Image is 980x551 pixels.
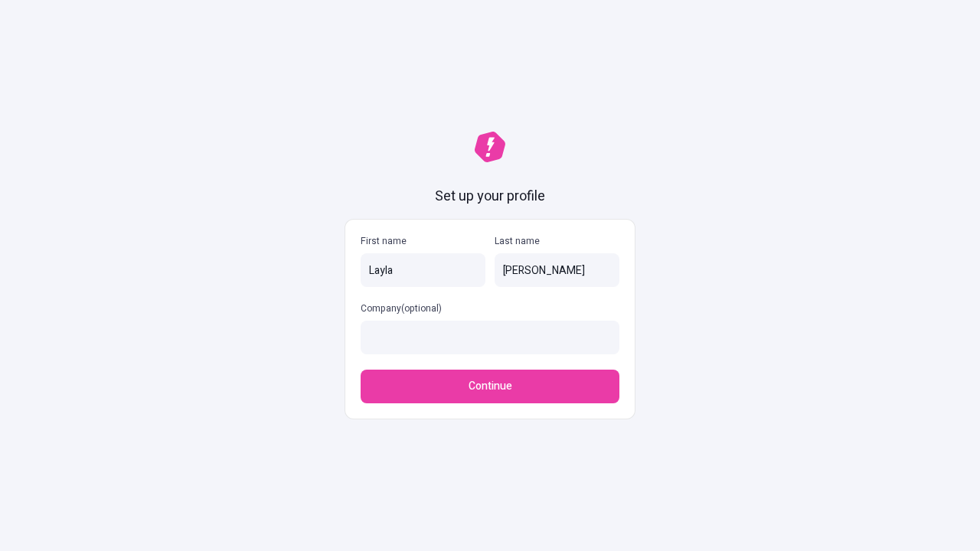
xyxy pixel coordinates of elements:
[435,187,545,207] h1: Set up your profile
[361,302,619,315] p: Company
[361,253,485,287] input: First name
[495,253,619,287] input: Last name
[401,302,442,315] span: (optional)
[361,321,619,354] input: Company(optional)
[361,235,485,247] p: First name
[495,235,619,247] p: Last name
[361,370,619,403] button: Continue
[469,378,512,395] span: Continue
